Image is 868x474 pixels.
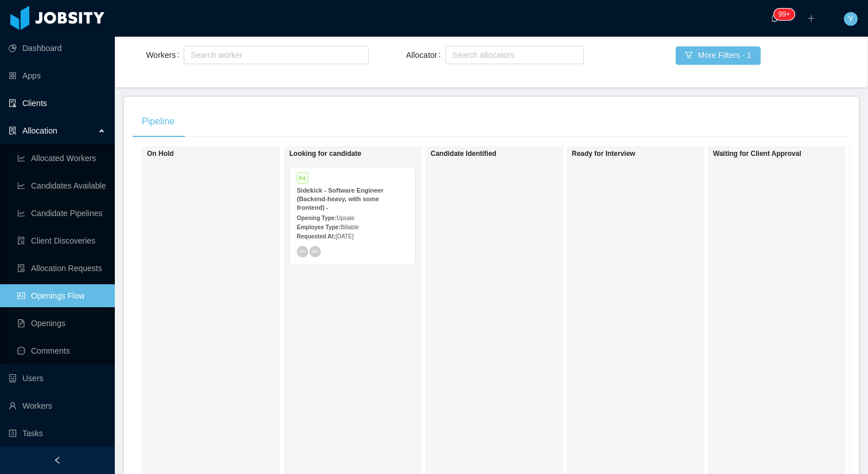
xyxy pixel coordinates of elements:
span: Billable [340,224,359,230]
strong: Sidekick - Software Engineer (Backend-heavy, with some frontend) - [297,187,383,211]
i: icon: solution [9,127,17,135]
a: icon: line-chartCandidate Pipelines [17,202,106,225]
i: icon: plus [807,14,815,22]
a: icon: file-searchClient Discoveries [17,229,106,252]
a: icon: appstoreApps [9,64,106,87]
h1: Candidate Identified [431,150,591,158]
a: icon: pie-chartDashboard [9,37,106,60]
div: Search worker [191,49,351,61]
div: Pipeline [133,105,184,138]
span: MP [312,249,319,254]
button: icon: filterMore Filters · 1 [676,46,760,65]
strong: Requested At: [297,233,335,240]
span: [DATE] [335,233,353,240]
span: WM [299,249,306,254]
h1: Ready for Interview [572,150,733,158]
a: icon: userWorkers [9,394,106,417]
i: icon: bell [770,14,778,22]
input: Workers [187,48,193,62]
a: icon: robotUsers [9,367,106,390]
input: Allocator [449,48,455,62]
label: Allocator [406,50,445,60]
strong: Employee Type: [297,224,340,230]
span: Y [848,12,853,26]
label: Workers [146,50,184,60]
a: icon: line-chartAllocated Workers [17,147,106,170]
a: icon: messageComments [17,339,106,362]
a: icon: line-chartCandidates Available [17,174,106,197]
strong: Opening Type: [297,215,336,221]
span: P4 [297,172,308,184]
a: icon: idcardOpenings Flow [17,284,106,307]
span: Allocation [22,126,57,135]
a: icon: file-textOpenings [17,312,106,335]
sup: 442 [774,9,795,20]
a: icon: file-doneAllocation Requests [17,257,106,280]
h1: On Hold [147,150,308,158]
h1: Looking for candidate [289,150,450,158]
span: Upsale [336,215,354,221]
a: icon: auditClients [9,92,106,115]
a: icon: profileTasks [9,422,106,445]
div: Search allocators [452,49,572,61]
